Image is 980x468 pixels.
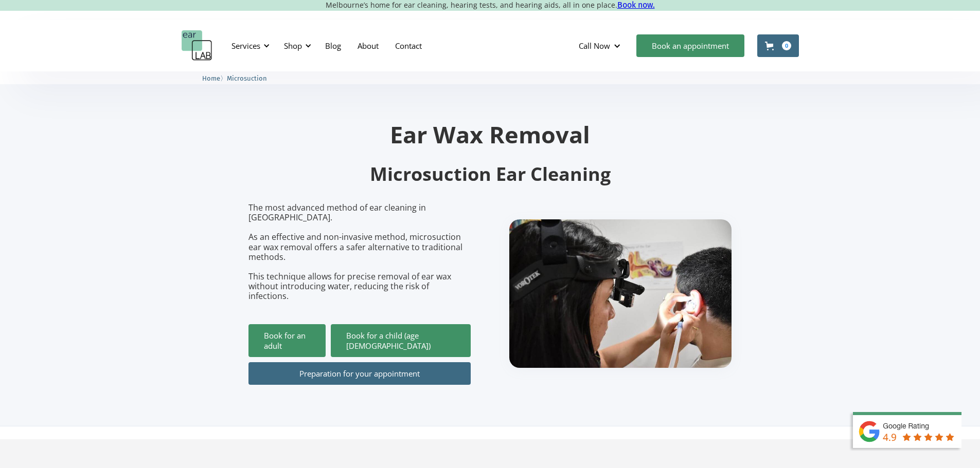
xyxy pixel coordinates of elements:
[284,41,302,51] div: Shop
[202,73,220,83] a: Home
[782,41,791,50] div: 0
[331,324,471,357] a: Book for a child (age [DEMOGRAPHIC_DATA])
[317,31,349,61] a: Blog
[248,203,471,302] p: The most advanced method of ear cleaning in [GEOGRAPHIC_DATA]. As an effective and non-invasive m...
[636,34,744,57] a: Book an appointment
[182,30,212,61] a: home
[349,31,387,61] a: About
[278,30,314,61] div: Shop
[225,30,273,61] div: Services
[248,162,732,186] h2: Microsuction Ear Cleaning
[227,73,267,83] a: Microsuction
[248,123,732,146] h1: Ear Wax Removal
[248,324,326,357] a: Book for an adult
[248,362,471,385] a: Preparation for your appointment
[571,30,631,61] div: Call Now
[231,41,260,51] div: Services
[757,34,799,57] a: Open cart
[202,73,227,84] li: 〉
[509,219,732,368] img: boy getting ear checked.
[387,31,430,61] a: Contact
[202,74,220,82] span: Home
[579,41,610,51] div: Call Now
[227,74,267,82] span: Microsuction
